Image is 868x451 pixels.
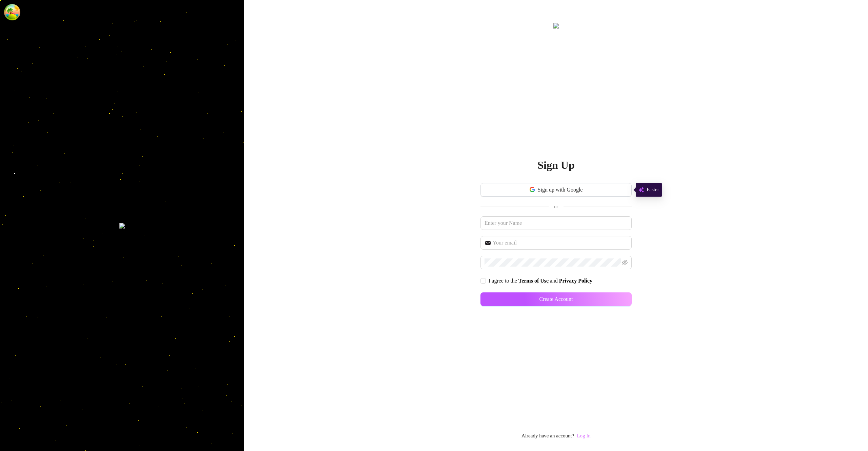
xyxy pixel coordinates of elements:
[647,186,659,194] span: Faster
[559,278,592,284] a: Privacy Policy
[521,432,574,440] span: Already have an account?
[119,223,125,229] img: signup-background.svg
[554,204,558,209] span: or
[489,278,518,284] span: I agree to the
[480,216,632,230] input: Enter your Name
[518,278,549,284] a: Terms of Use
[553,23,559,29] img: logo.svg
[550,278,559,284] span: and
[537,158,574,172] h2: Sign Up
[538,187,583,193] span: Sign up with Google
[638,186,644,194] img: svg%3e
[480,183,632,197] button: Sign up with Google
[577,433,590,438] a: Log In
[5,5,19,19] button: Open Tanstack query devtools
[559,278,592,284] strong: Privacy Policy
[622,260,628,265] span: eye-invisible
[493,239,628,247] input: Your email
[480,292,632,306] button: Create Account
[518,278,549,284] strong: Terms of Use
[539,296,573,302] span: Create Account
[577,432,590,440] a: Log In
